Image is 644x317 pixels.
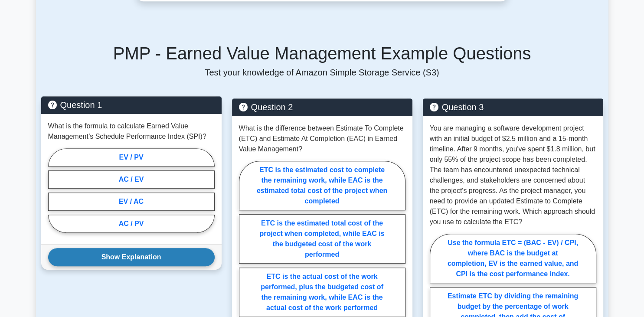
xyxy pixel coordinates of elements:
[430,234,596,283] label: Use the formula ETC = (BAC - EV) / CPI, where BAC is the budget at completion, EV is the earned v...
[239,161,405,210] label: ETC is the estimated cost to complete the remaining work, while EAC is the estimated total cost o...
[41,67,603,78] p: Test your knowledge of Amazon Simple Storage Service (S3)
[48,121,215,142] p: What is the formula to calculate Earned Value Management’s Schedule Performance Index (SPI)?
[48,193,215,211] label: EV / AC
[430,102,596,112] h5: Question 3
[48,215,215,233] label: AC / PV
[48,100,215,110] h5: Question 1
[41,43,603,64] h5: PMP - Earned Value Management Example Questions
[239,214,405,264] label: ETC is the estimated total cost of the project when completed, while EAC is the budgeted cost of ...
[239,123,405,154] p: What is the difference between Estimate To Complete (ETC) and Estimate At Completion (EAC) in Ear...
[430,123,596,227] p: You are managing a software development project with an initial budget of $2.5 million and a 15-m...
[239,268,405,317] label: ETC is the actual cost of the work performed, plus the budgeted cost of the remaining work, while...
[239,102,405,112] h5: Question 2
[48,248,215,266] button: Show Explanation
[48,148,215,167] label: EV / PV
[48,170,215,189] label: AC / EV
